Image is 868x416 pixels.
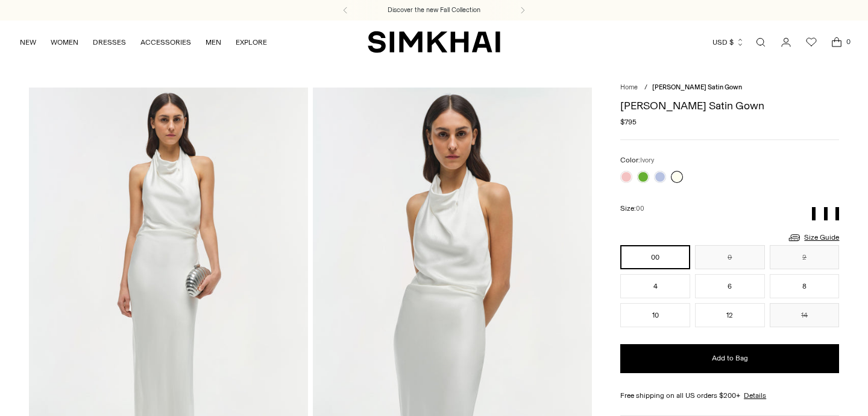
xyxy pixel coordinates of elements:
[825,30,849,54] a: Open cart modal
[744,390,766,401] a: Details
[620,245,690,269] button: 00
[770,274,840,298] button: 8
[620,83,638,91] a: Home
[640,156,654,164] span: Ivory
[695,303,765,327] button: 12
[644,83,647,93] div: /
[620,203,644,214] label: Size:
[620,83,839,93] nav: breadcrumbs
[787,230,839,245] a: Size Guide
[749,30,773,54] a: Open search modal
[620,390,839,401] div: Free shipping on all US orders $200+
[93,29,126,56] a: DRESSES
[206,29,221,56] a: MEN
[620,274,690,298] button: 4
[368,30,500,54] a: SIMKHAI
[620,117,637,127] span: $795
[140,29,191,56] a: ACCESSORIES
[388,5,480,15] a: Discover the new Fall Collection
[843,36,854,47] span: 0
[652,83,742,91] span: [PERSON_NAME] Satin Gown
[620,303,690,327] button: 10
[799,30,823,54] a: Wishlist
[774,30,798,54] a: Go to the account page
[620,100,839,111] h1: [PERSON_NAME] Satin Gown
[695,245,765,269] button: 0
[695,274,765,298] button: 6
[712,353,748,363] span: Add to Bag
[712,29,744,56] button: USD $
[770,245,840,269] button: 2
[51,29,78,56] a: WOMEN
[236,29,267,56] a: EXPLORE
[620,155,654,166] label: Color:
[620,344,839,373] button: Add to Bag
[636,205,644,213] span: 00
[770,303,840,327] button: 14
[20,29,36,56] a: NEW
